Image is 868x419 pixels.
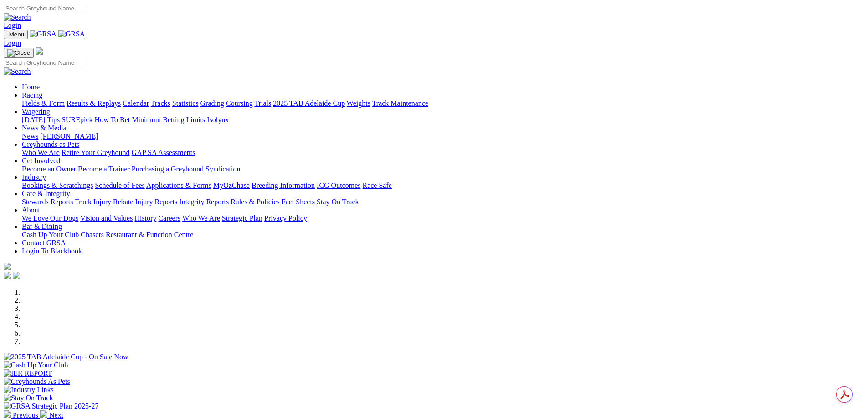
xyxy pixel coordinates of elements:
img: chevron-left-pager-white.svg [4,410,11,418]
a: [DATE] Tips [22,116,60,124]
a: [PERSON_NAME] [40,132,98,140]
a: Isolynx [207,116,229,124]
a: Tracks [151,99,170,107]
a: Become a Trainer [78,165,130,173]
a: Privacy Policy [264,214,307,222]
a: We Love Our Dogs [22,214,78,222]
button: Toggle navigation [4,48,34,58]
a: Greyhounds as Pets [22,140,79,148]
div: Get Involved [22,165,864,173]
div: News & Media [22,132,864,140]
div: Bar & Dining [22,231,864,239]
img: logo-grsa-white.png [36,47,43,55]
a: Rules & Policies [231,198,280,206]
a: Stewards Reports [22,198,73,206]
a: Strategic Plan [222,214,262,222]
input: Search [4,58,84,67]
a: Login [4,21,21,29]
a: Care & Integrity [22,190,70,197]
a: 2025 TAB Adelaide Cup [273,99,345,107]
a: Login [4,39,21,47]
a: Bar & Dining [22,222,62,230]
a: Grading [200,99,224,107]
a: GAP SA Assessments [132,149,195,156]
img: Search [4,13,31,21]
div: Racing [22,99,864,108]
a: Breeding Information [252,181,315,189]
img: GRSA [58,30,85,38]
img: GRSA [30,30,56,38]
a: News & Media [22,124,67,132]
a: Stay On Track [317,198,359,206]
img: 2025 TAB Adelaide Cup - On Sale Now [4,353,128,361]
span: Previous [13,411,38,419]
a: Minimum Betting Limits [132,116,205,124]
img: IER REPORT [4,369,52,378]
a: Results & Replays [67,99,121,107]
a: Schedule of Fees [95,181,144,189]
a: SUREpick [62,116,92,124]
a: Home [22,83,40,91]
span: Menu [9,31,24,38]
a: Trials [254,99,271,107]
a: Statistics [172,99,199,107]
a: About [22,206,40,214]
a: Racing [22,91,42,99]
a: Integrity Reports [179,198,229,206]
img: Search [4,67,31,76]
a: History [134,214,156,222]
img: facebook.svg [4,272,11,279]
a: MyOzChase [213,181,250,189]
a: Coursing [226,99,253,107]
a: How To Bet [95,116,130,124]
a: Calendar [123,99,149,107]
a: Fields & Form [22,99,65,107]
a: Bookings & Scratchings [22,181,93,189]
a: Purchasing a Greyhound [132,165,204,173]
a: Login To Blackbook [22,247,82,255]
img: Cash Up Your Club [4,361,68,369]
div: Industry [22,181,864,190]
div: Wagering [22,116,864,124]
a: Wagering [22,108,50,115]
span: Next [49,411,63,419]
a: Weights [347,99,370,107]
div: Greyhounds as Pets [22,149,864,157]
a: Vision and Values [80,214,133,222]
img: logo-grsa-white.png [4,263,11,270]
input: Search [4,4,84,13]
a: Industry [22,173,46,181]
div: About [22,214,864,222]
a: Race Safe [362,181,391,189]
a: Syndication [205,165,240,173]
a: Injury Reports [135,198,177,206]
a: Chasers Restaurant & Function Centre [81,231,193,238]
div: Care & Integrity [22,198,864,206]
a: Fact Sheets [282,198,315,206]
a: Who We Are [22,149,60,156]
a: Careers [158,214,180,222]
img: Greyhounds As Pets [4,378,70,386]
a: Track Injury Rebate [75,198,133,206]
a: Applications & Forms [146,181,211,189]
a: Who We Are [182,214,220,222]
a: ICG Outcomes [317,181,360,189]
img: Stay On Track [4,394,53,402]
a: Contact GRSA [22,239,66,247]
a: Cash Up Your Club [22,231,79,238]
img: chevron-right-pager-white.svg [40,410,47,418]
img: Industry Links [4,386,54,394]
img: Close [7,49,30,57]
a: Previous [4,411,40,419]
a: Get Involved [22,157,60,165]
a: Become an Owner [22,165,76,173]
a: Retire Your Greyhound [62,149,130,156]
a: News [22,132,38,140]
a: Track Maintenance [372,99,428,107]
a: Next [40,411,63,419]
button: Toggle navigation [4,30,28,39]
img: GRSA Strategic Plan 2025-27 [4,402,98,410]
img: twitter.svg [13,272,20,279]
